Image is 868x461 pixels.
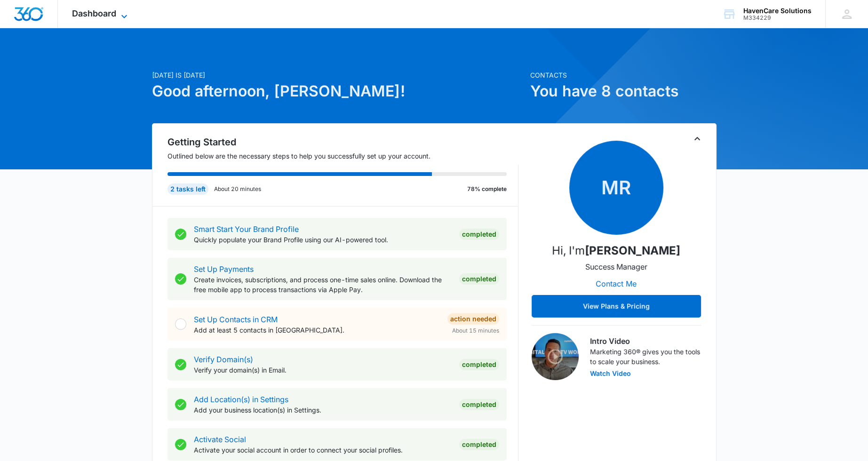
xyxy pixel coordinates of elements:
[590,347,701,366] p: Marketing 360® gives you the tools to scale your business.
[530,80,717,103] h1: You have 8 contacts
[585,244,680,257] strong: [PERSON_NAME]
[194,405,452,415] p: Add your business location(s) in Settings.
[194,395,288,404] a: Add Location(s) in Settings
[167,135,518,149] h2: Getting Started
[167,183,208,195] div: 2 tasks left
[447,313,499,325] div: Action Needed
[194,235,452,245] p: Quickly populate your Brand Profile using our AI-powered tool.
[552,242,680,259] p: Hi, I'm
[194,264,254,274] a: Set Up Payments
[585,261,647,272] p: Success Manager
[194,224,299,234] a: Smart Start Your Brand Profile
[586,272,646,295] button: Contact Me
[72,8,116,18] span: Dashboard
[194,445,452,455] p: Activate your social account in order to connect your social profiles.
[459,359,499,370] div: Completed
[214,185,261,193] p: About 20 minutes
[459,399,499,410] div: Completed
[590,335,701,347] h3: Intro Video
[532,295,701,318] button: View Plans & Pricing
[569,141,663,235] span: MR
[459,273,499,285] div: Completed
[692,133,703,144] button: Toggle Collapse
[530,70,717,80] p: Contacts
[743,7,812,15] div: account name
[194,435,246,444] a: Activate Social
[194,365,452,375] p: Verify your domain(s) in Email.
[452,326,499,335] span: About 15 minutes
[167,151,518,161] p: Outlined below are the necessary steps to help you successfully set up your account.
[194,275,452,294] p: Create invoices, subscriptions, and process one-time sales online. Download the free mobile app t...
[467,185,507,193] p: 78% complete
[152,80,525,103] h1: Good afternoon, [PERSON_NAME]!
[194,315,278,324] a: Set Up Contacts in CRM
[194,355,253,364] a: Verify Domain(s)
[194,325,440,335] p: Add at least 5 contacts in [GEOGRAPHIC_DATA].
[590,370,631,377] button: Watch Video
[459,439,499,450] div: Completed
[532,333,579,380] img: Intro Video
[459,229,499,240] div: Completed
[152,70,525,80] p: [DATE] is [DATE]
[743,15,812,21] div: account id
